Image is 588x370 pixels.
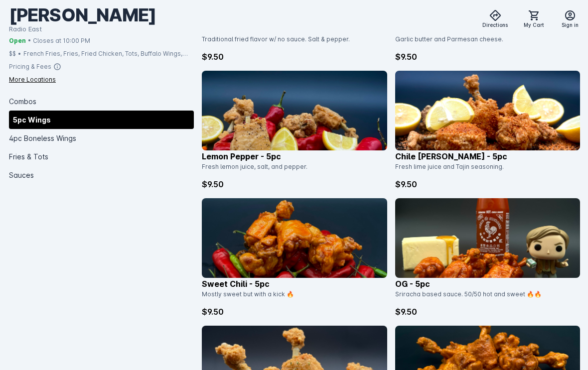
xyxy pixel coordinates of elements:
[395,162,574,178] div: Fresh lime juice and Tajin seasoning.
[202,35,381,51] div: Traditional fried flavor w/ no sauce. Salt & pepper.
[395,178,580,190] p: $9.50
[18,49,21,58] div: •
[202,178,387,190] p: $9.50
[9,128,194,147] div: 4pc Boneless Wings
[395,35,574,51] div: Garlic butter and Parmesan cheese.
[395,71,580,150] img: catalog item
[9,92,194,110] div: Combos
[9,75,56,84] div: More Locations
[202,198,387,278] img: catalog item
[395,150,580,162] p: Chile [PERSON_NAME] - 5pc
[23,49,194,58] div: French Fries, Fries, Fried Chicken, Tots, Buffalo Wings, Chicken, Wings, Fried Pickles
[395,198,580,278] img: catalog item
[202,162,381,178] div: Fresh lemon juice, salt, and pepper.
[9,62,51,71] div: Pricing & Fees
[202,150,387,162] p: Lemon Pepper - 5pc
[202,278,387,290] p: Sweet Chili - 5pc
[395,306,580,318] p: $9.50
[9,165,194,184] div: Sauces
[202,51,387,63] p: $9.50
[9,36,26,45] span: Open
[482,21,508,29] span: Directions
[202,290,381,306] div: Mostly sweet but with a kick 🔥
[28,36,90,45] span: • Closes at 10:00 PM
[395,51,580,63] p: $9.50
[202,306,387,318] p: $9.50
[9,147,194,165] div: Fries & Tots
[9,24,156,34] div: Radio East
[202,71,387,150] img: catalog item
[9,4,156,26] div: [PERSON_NAME]
[395,278,580,290] p: OG - 5pc
[9,110,194,128] div: 5pc Wings
[395,290,574,306] div: Sriracha based sauce. 50/50 hot and sweet 🔥🔥
[9,49,16,58] div: $$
